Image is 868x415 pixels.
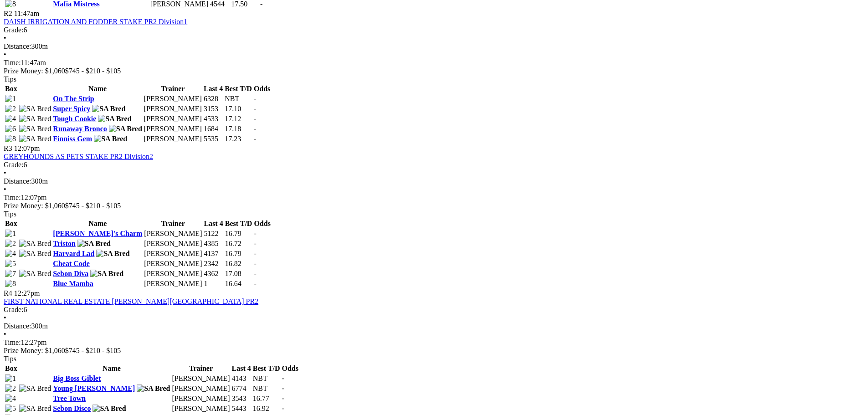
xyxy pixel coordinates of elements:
[144,134,202,143] td: [PERSON_NAME]
[231,364,252,373] th: Last 4
[5,364,17,372] span: Box
[224,134,252,143] td: 17.23
[53,405,91,412] a: Sebon Disco
[231,404,252,413] td: 5443
[224,124,252,133] td: 17.18
[231,394,252,403] td: 3543
[5,240,16,248] img: 2
[254,115,256,123] span: -
[4,338,864,347] div: 12:27pm
[171,384,230,393] td: [PERSON_NAME]
[5,405,16,413] img: 5
[5,270,16,278] img: 7
[4,18,187,26] a: DAISH IRRIGATION AND FODDER STAKE PR2 Division1
[77,240,111,248] img: SA Bred
[52,219,143,228] th: Name
[4,42,31,50] span: Distance:
[231,374,252,383] td: 4143
[254,250,256,257] span: -
[94,135,127,143] img: SA Bred
[282,395,284,402] span: -
[254,280,256,287] span: -
[5,95,16,103] img: 1
[144,219,202,228] th: Trainer
[224,114,252,123] td: 17.12
[4,297,258,305] a: FIRST NATIONAL REAL ESTATE [PERSON_NAME][GEOGRAPHIC_DATA] PR2
[144,84,202,93] th: Trainer
[171,374,230,383] td: [PERSON_NAME]
[4,314,6,322] span: •
[203,269,223,278] td: 4362
[92,405,126,413] img: SA Bred
[225,239,253,248] td: 16.72
[4,330,6,338] span: •
[4,177,31,185] span: Distance:
[52,364,170,373] th: Name
[225,219,253,228] th: Best T/D
[53,230,142,237] a: [PERSON_NAME]'s Charm
[53,374,101,382] a: Big Boss Giblet
[4,26,24,34] span: Grade:
[4,34,6,42] span: •
[4,177,864,185] div: 300m
[65,67,121,75] span: $745 - $210 - $105
[4,306,864,314] div: 6
[4,289,12,297] span: R4
[144,229,202,238] td: [PERSON_NAME]
[254,260,256,267] span: -
[144,114,202,123] td: [PERSON_NAME]
[144,94,202,103] td: [PERSON_NAME]
[144,249,202,258] td: [PERSON_NAME]
[52,84,142,93] th: Name
[19,125,51,133] img: SA Bred
[253,219,271,228] th: Odds
[254,95,256,102] span: -
[203,134,223,143] td: 5535
[19,270,51,278] img: SA Bred
[4,194,21,201] span: Time:
[53,270,88,277] a: Sebon Diva
[144,124,202,133] td: [PERSON_NAME]
[5,280,16,288] img: 8
[53,105,90,113] a: Super Spicy
[90,270,123,278] img: SA Bred
[5,374,16,383] img: 1
[224,94,252,103] td: NBT
[252,374,281,383] td: NBT
[53,280,93,287] a: Blue Mamba
[5,384,16,393] img: 2
[4,75,16,83] span: Tips
[144,259,202,268] td: [PERSON_NAME]
[53,384,135,392] a: Young [PERSON_NAME]
[5,85,17,92] span: Box
[4,185,6,193] span: •
[4,338,21,346] span: Time:
[203,239,223,248] td: 4385
[203,279,223,288] td: 1
[203,114,223,123] td: 4533
[14,10,39,17] span: 11:47am
[65,347,121,354] span: $745 - $210 - $105
[252,404,281,413] td: 16.92
[98,115,131,123] img: SA Bred
[53,250,94,257] a: Harvard Lad
[282,405,284,412] span: -
[203,94,223,103] td: 6328
[5,125,16,133] img: 6
[19,384,51,393] img: SA Bred
[4,42,864,51] div: 300m
[4,51,6,58] span: •
[19,240,51,248] img: SA Bred
[4,161,864,169] div: 6
[203,124,223,133] td: 1684
[65,202,121,210] span: $745 - $210 - $105
[92,105,125,113] img: SA Bred
[203,249,223,258] td: 4137
[4,194,864,202] div: 12:07pm
[254,230,256,237] span: -
[144,269,202,278] td: [PERSON_NAME]
[144,239,202,248] td: [PERSON_NAME]
[14,289,40,297] span: 12:27pm
[4,67,864,75] div: Prize Money: $1,060
[144,279,202,288] td: [PERSON_NAME]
